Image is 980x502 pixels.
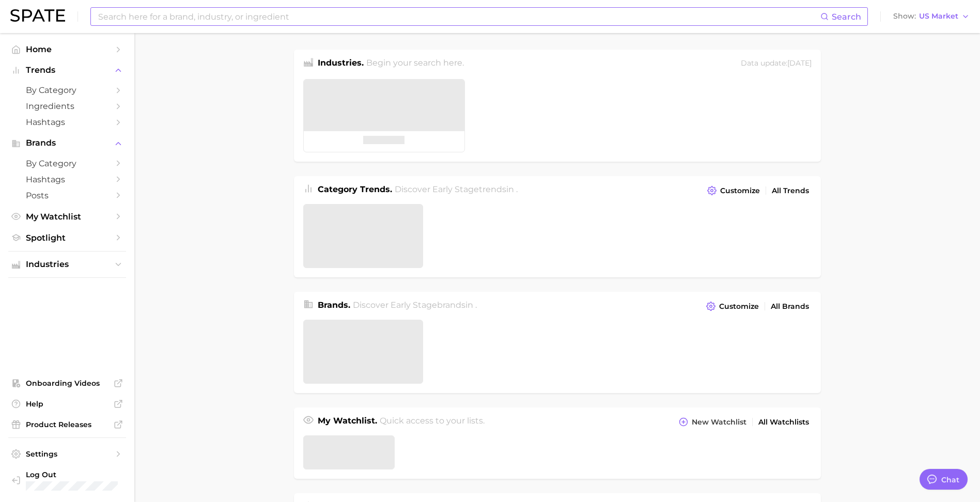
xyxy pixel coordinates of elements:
button: Customize [704,299,761,313]
button: Customize [705,183,762,198]
span: Settings [26,449,108,459]
a: All Watchlists [756,415,812,429]
a: All Trends [769,184,812,198]
span: Customize [719,302,759,311]
span: Posts [26,191,108,200]
span: Discover Early Stage trends in . [395,184,518,194]
a: Ingredients [8,98,126,114]
a: Settings [8,446,126,462]
span: All Brands [771,302,809,311]
button: Industries [8,257,126,272]
a: by Category [8,82,126,98]
a: My Watchlist [8,209,126,225]
span: Show [893,13,916,19]
span: by Category [26,85,108,95]
span: Discover Early Stage brands in . [353,300,477,310]
a: Hashtags [8,114,126,130]
span: Brands . [318,300,350,310]
span: Hashtags [26,117,108,127]
span: Spotlight [26,233,108,243]
input: Search here for a brand, industry, or ingredient [97,8,820,25]
span: Ingredients [26,101,108,111]
h1: Industries. [318,57,364,71]
span: Help [26,399,108,409]
h2: Begin your search here. [366,57,464,71]
span: US Market [919,13,958,19]
button: Brands [8,135,126,151]
a: Posts [8,187,126,203]
a: All Brands [768,300,812,313]
button: ShowUS Market [891,10,972,23]
span: Industries [26,260,108,269]
span: Hashtags [26,175,108,184]
button: New Watchlist [676,415,749,429]
a: Hashtags [8,171,126,187]
h1: My Watchlist. [318,415,377,429]
a: Onboarding Videos [8,375,126,391]
span: Category Trends . [318,184,392,194]
span: Home [26,44,108,54]
div: Data update: [DATE] [741,57,812,71]
span: New Watchlist [692,418,746,427]
span: Product Releases [26,420,108,429]
img: SPATE [10,9,65,22]
button: Trends [8,62,126,78]
h2: Quick access to your lists. [380,415,485,429]
span: All Watchlists [758,418,809,427]
span: Search [832,12,861,22]
span: Brands [26,138,108,148]
a: Home [8,41,126,57]
span: All Trends [772,186,809,195]
span: by Category [26,159,108,168]
a: Product Releases [8,417,126,432]
a: Help [8,396,126,412]
a: Log out. Currently logged in with e-mail michael.manket@voyantbeauty.com. [8,467,126,494]
span: Trends [26,66,108,75]
span: Customize [720,186,760,195]
span: My Watchlist [26,212,108,222]
a: Spotlight [8,230,126,246]
span: Onboarding Videos [26,379,108,388]
span: Log Out [26,470,159,479]
a: by Category [8,155,126,171]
